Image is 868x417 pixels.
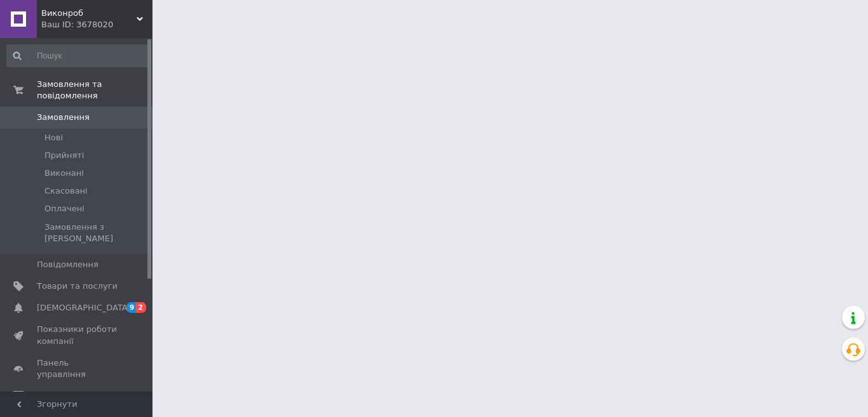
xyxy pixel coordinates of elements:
span: Повідомлення [37,259,98,270]
span: Виконані [44,168,84,179]
span: Показники роботи компанії [37,324,118,347]
span: [DEMOGRAPHIC_DATA] [37,302,131,314]
span: 9 [126,302,137,313]
span: Прийняті [44,150,84,161]
span: Замовлення [37,112,90,123]
div: Ваш ID: 3678020 [41,19,153,30]
span: Замовлення з [PERSON_NAME] [44,222,149,244]
span: Виконроб [41,8,137,19]
input: Пошук [6,44,150,67]
span: Скасовані [44,185,88,197]
span: Товари та послуги [37,281,118,292]
span: Оплачені [44,203,85,215]
span: Замовлення та повідомлення [37,79,153,102]
span: Відгуки [37,390,70,402]
span: Нові [44,132,63,143]
span: Панель управління [37,357,118,380]
span: 2 [136,302,146,313]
